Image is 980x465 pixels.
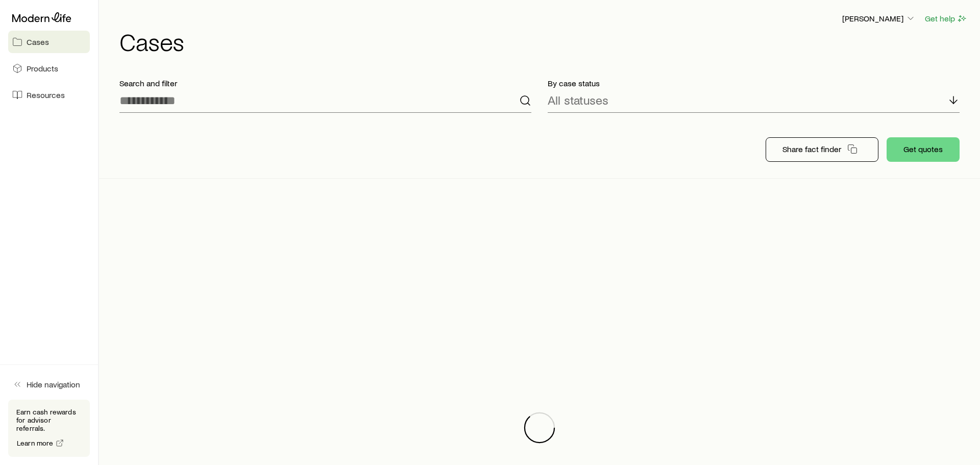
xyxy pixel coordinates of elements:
span: Resources [27,90,65,100]
span: Hide navigation [27,379,80,389]
a: Products [8,57,90,80]
p: [PERSON_NAME] [842,13,916,23]
a: Cases [8,31,90,53]
p: All statuses [548,93,608,107]
button: Share fact finder [766,137,878,162]
span: Cases [27,37,49,47]
div: Earn cash rewards for advisor referrals.Learn more [8,400,90,457]
p: Share fact finder [782,144,841,154]
h1: Cases [119,29,968,54]
button: [PERSON_NAME] [842,13,916,25]
p: By case status [548,78,960,88]
button: Get help [924,13,968,25]
span: Learn more [17,439,54,447]
p: Search and filter [119,78,531,88]
button: Get quotes [887,137,960,162]
p: Earn cash rewards for advisor referrals. [16,408,82,432]
span: Products [27,63,58,74]
button: Hide navigation [8,373,90,396]
a: Resources [8,84,90,106]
